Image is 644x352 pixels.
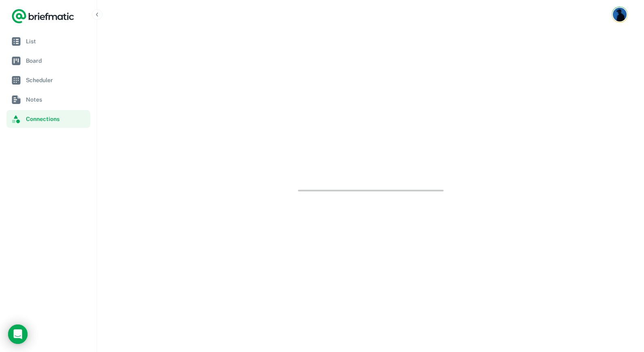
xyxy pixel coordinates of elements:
span: Scheduler [26,76,87,85]
a: Notes [6,91,90,108]
button: Account button [612,6,628,23]
span: List [26,37,87,46]
a: Board [6,52,90,70]
span: Board [26,56,87,65]
a: Logo [11,8,74,24]
span: Connections [26,115,87,123]
a: List [6,32,90,50]
div: Load Chat [8,324,28,344]
img: Jenai Kemal [613,8,627,21]
a: Scheduler [6,71,90,89]
a: Connections [6,110,90,128]
span: Notes [26,95,87,104]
